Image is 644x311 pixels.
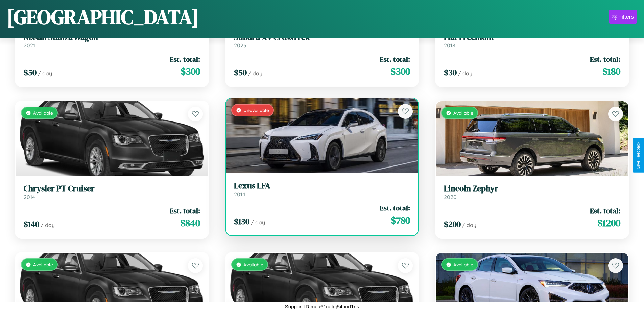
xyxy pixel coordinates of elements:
[251,219,265,226] span: / day
[590,206,620,216] span: Est. total:
[24,67,37,78] span: $ 50
[170,206,200,216] span: Est. total:
[444,42,455,49] span: 2018
[602,65,620,78] span: $ 180
[462,222,476,228] span: / day
[234,181,410,191] h3: Lexus LFA
[41,222,55,228] span: / day
[444,194,457,200] span: 2020
[234,42,246,49] span: 2023
[444,219,461,230] span: $ 200
[444,32,620,49] a: Fiat Freemont2018
[234,32,410,49] a: Subaru XV CrossTrek2023
[181,65,200,78] span: $ 300
[33,110,53,116] span: Available
[170,54,200,64] span: Est. total:
[7,3,199,31] h1: [GEOGRAPHIC_DATA]
[243,107,269,113] span: Unavailable
[390,65,410,78] span: $ 300
[458,70,472,77] span: / day
[444,67,457,78] span: $ 30
[380,203,410,213] span: Est. total:
[24,42,35,49] span: 2021
[453,110,473,116] span: Available
[24,184,200,200] a: Chrysler PT Cruiser2014
[453,262,473,267] span: Available
[618,14,634,20] div: Filters
[24,32,200,49] a: Nissan Stanza Wagon2021
[234,67,247,78] span: $ 50
[234,191,245,198] span: 2014
[609,10,637,24] button: Filters
[444,184,620,200] a: Lincoln Zephyr2020
[597,216,620,230] span: $ 1200
[590,54,620,64] span: Est. total:
[391,214,410,227] span: $ 780
[234,181,410,198] a: Lexus LFA2014
[248,70,262,77] span: / day
[24,194,35,200] span: 2014
[180,216,200,230] span: $ 840
[444,184,620,194] h3: Lincoln Zephyr
[24,219,39,230] span: $ 140
[33,262,53,267] span: Available
[234,216,249,227] span: $ 130
[285,302,359,311] p: Support ID: meu61cefgj54bnd1ns
[243,262,263,267] span: Available
[38,70,52,77] span: / day
[24,184,200,194] h3: Chrysler PT Cruiser
[636,142,641,169] div: Give Feedback
[380,54,410,64] span: Est. total:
